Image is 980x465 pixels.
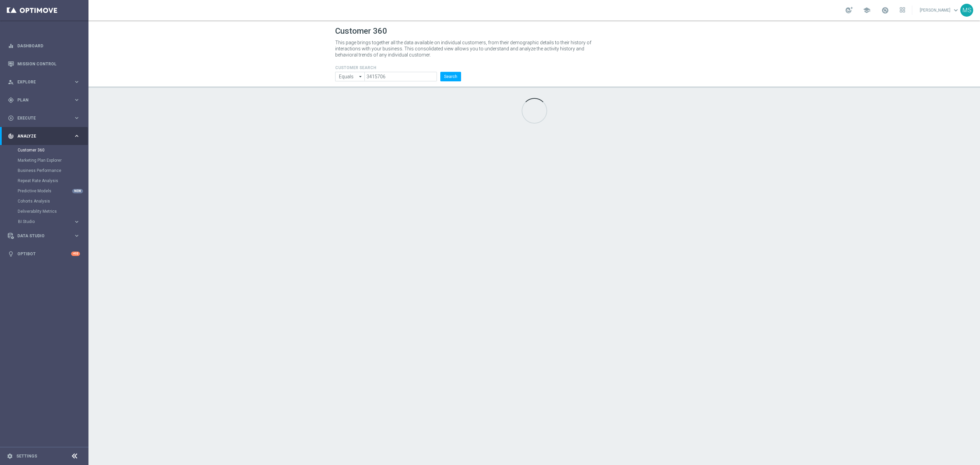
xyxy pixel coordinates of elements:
[8,133,14,139] i: track_changes
[7,233,80,239] button: Data Studio keyboard_arrow_right
[8,251,14,257] i: lightbulb
[18,196,88,206] div: Cohorts Analysis
[18,198,71,204] a: Cohorts Analysis
[73,133,80,139] i: keyboard_arrow_right
[863,6,870,14] span: school
[18,145,88,155] div: Customer 360
[18,147,71,153] a: Customer 360
[17,234,73,238] span: Data Studio
[16,454,37,458] a: Settings
[18,188,71,194] a: Predictive Models
[17,245,71,263] a: Optibot
[17,80,73,84] span: Explore
[17,134,73,138] span: Analyze
[18,158,71,163] a: Marketing Plan Explorer
[8,97,73,103] div: Plan
[8,233,73,239] div: Data Studio
[8,115,73,121] div: Execute
[8,37,80,55] div: Dashboard
[335,26,733,36] h1: Customer 360
[73,79,80,85] i: keyboard_arrow_right
[7,79,80,85] button: person_search Explore keyboard_arrow_right
[18,168,71,173] a: Business Performance
[17,37,80,55] a: Dashboard
[919,5,960,15] a: [PERSON_NAME]keyboard_arrow_down
[8,245,80,263] div: Optibot
[7,97,80,103] button: gps_fixed Plan keyboard_arrow_right
[18,206,88,217] div: Deliverability Metrics
[7,251,80,257] button: lightbulb Optibot +10
[7,61,80,67] button: Mission Control
[18,155,88,165] div: Marketing Plan Explorer
[8,115,14,121] i: play_circle_outline
[18,220,67,224] span: BI Studio
[7,133,80,139] button: track_changes Analyze keyboard_arrow_right
[8,97,14,103] i: gps_fixed
[440,72,461,81] button: Search
[72,189,83,193] div: NEW
[335,72,364,81] input: Enter CID, Email, name or phone
[8,43,14,49] i: equalizer
[960,4,973,17] div: MS
[17,55,80,73] a: Mission Control
[18,165,88,176] div: Business Performance
[73,233,80,239] i: keyboard_arrow_right
[18,219,80,224] button: BI Studio keyboard_arrow_right
[17,116,73,120] span: Execute
[335,39,597,58] p: This page brings together all the data available on individual customers, from their demographic ...
[7,115,80,121] button: play_circle_outline Execute keyboard_arrow_right
[18,209,71,214] a: Deliverability Metrics
[8,133,73,139] div: Analyze
[357,72,364,81] i: arrow_drop_down
[73,97,80,103] i: keyboard_arrow_right
[952,6,960,14] span: keyboard_arrow_down
[7,43,80,49] button: equalizer Dashboard
[335,65,461,70] h4: CUSTOMER SEARCH
[364,72,437,81] input: Enter CID, Email, name or phone
[8,79,73,85] div: Explore
[17,98,73,102] span: Plan
[71,252,80,256] div: +10
[7,453,13,459] i: settings
[18,220,73,224] div: BI Studio
[73,115,80,121] i: keyboard_arrow_right
[18,186,88,196] div: Predictive Models
[18,217,88,227] div: BI Studio
[8,55,80,73] div: Mission Control
[18,176,88,186] div: Repeat Rate Analysis
[18,178,71,183] a: Repeat Rate Analysis
[73,219,80,225] i: keyboard_arrow_right
[8,79,14,85] i: person_search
